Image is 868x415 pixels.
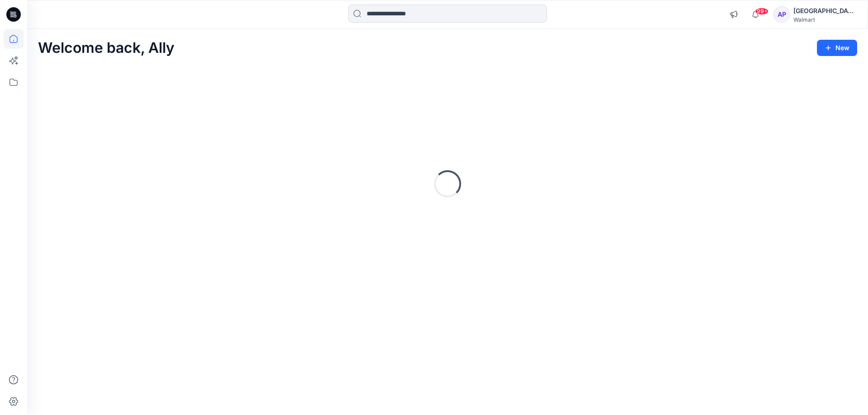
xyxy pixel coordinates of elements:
[755,8,769,15] span: 99+
[774,6,790,23] div: AP
[38,40,175,56] h2: Welcome back, Ally
[793,5,857,16] div: [GEOGRAPHIC_DATA]
[817,40,857,56] button: New
[793,16,857,23] div: Walmart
